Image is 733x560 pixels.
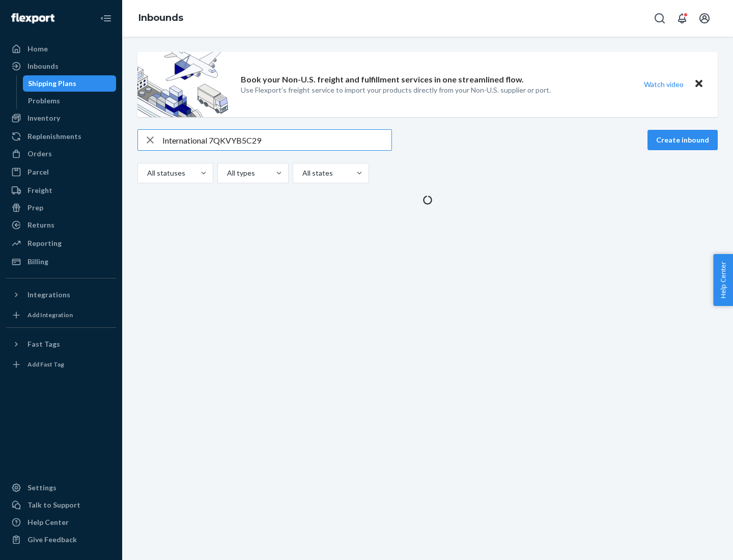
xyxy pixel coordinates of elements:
[6,200,116,216] a: Prep
[637,77,690,92] button: Watch video
[27,203,43,213] div: Prep
[27,167,49,177] div: Parcel
[27,113,60,123] div: Inventory
[672,8,692,29] button: Open notifications
[6,235,116,251] a: Reporting
[27,238,62,248] div: Reporting
[6,497,116,513] a: Talk to Support
[27,257,48,267] div: Billing
[27,535,77,545] div: Give Feedback
[27,360,64,369] div: Add Fast Tag
[27,44,48,54] div: Home
[27,339,60,349] div: Fast Tags
[6,128,116,145] a: Replenishments
[96,8,116,29] button: Close Navigation
[27,290,70,300] div: Integrations
[27,517,69,527] div: Help Center
[6,480,116,496] a: Settings
[6,58,116,74] a: Inbounds
[27,185,52,195] div: Freight
[6,41,116,57] a: Home
[226,168,227,178] input: All types
[162,130,391,150] input: Search inbounds by name, destination, msku...
[694,8,715,29] button: Open account menu
[241,85,551,95] p: Use Flexport’s freight service to import your products directly from your Non-U.S. supplier or port.
[241,74,524,86] p: Book your Non-U.S. freight and fulfillment services in one streamlined flow.
[27,483,57,493] div: Settings
[27,500,80,510] div: Talk to Support
[6,164,116,180] a: Parcel
[6,336,116,352] button: Fast Tags
[6,254,116,270] a: Billing
[6,287,116,303] button: Integrations
[692,77,706,92] button: Close
[23,75,117,92] a: Shipping Plans
[713,254,733,306] button: Help Center
[301,168,302,178] input: All states
[6,514,116,530] a: Help Center
[6,146,116,162] a: Orders
[28,78,76,89] div: Shipping Plans
[27,131,81,142] div: Replenishments
[650,8,670,29] button: Open Search Box
[6,531,116,548] button: Give Feedback
[23,93,117,109] a: Problems
[6,356,116,373] a: Add Fast Tag
[130,4,191,33] ol: breadcrumbs
[28,96,60,106] div: Problems
[27,61,59,71] div: Inbounds
[6,217,116,233] a: Returns
[146,168,147,178] input: All statuses
[138,12,183,23] a: Inbounds
[27,149,52,159] div: Orders
[6,182,116,199] a: Freight
[27,311,73,319] div: Add Integration
[27,220,54,230] div: Returns
[6,307,116,323] a: Add Integration
[6,110,116,126] a: Inventory
[647,130,718,150] button: Create inbound
[11,13,54,23] img: Flexport logo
